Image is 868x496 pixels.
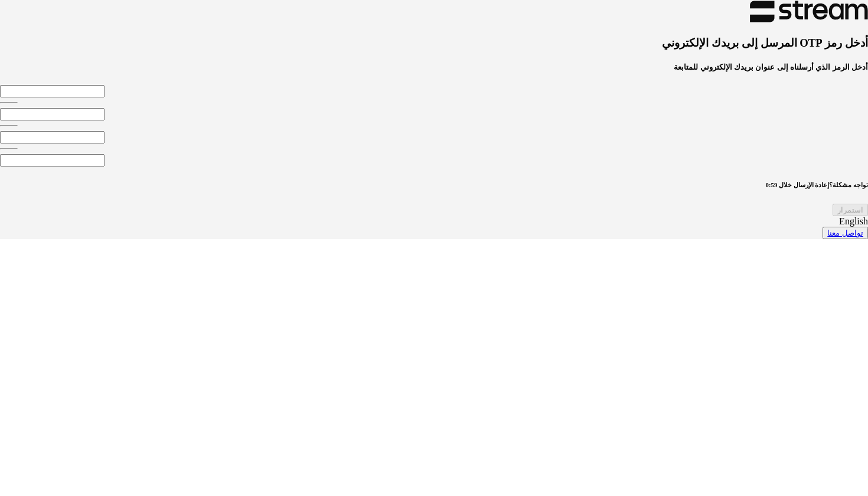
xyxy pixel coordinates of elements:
button: تواصل معنا [823,227,868,239]
span: إعادة الإرسال خلال 0:59 [766,181,830,188]
a: تواصل معنا [827,229,863,237]
button: استمرار [833,204,868,216]
a: English [839,216,868,226]
span: تواجه مشكلة؟ [829,181,868,188]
